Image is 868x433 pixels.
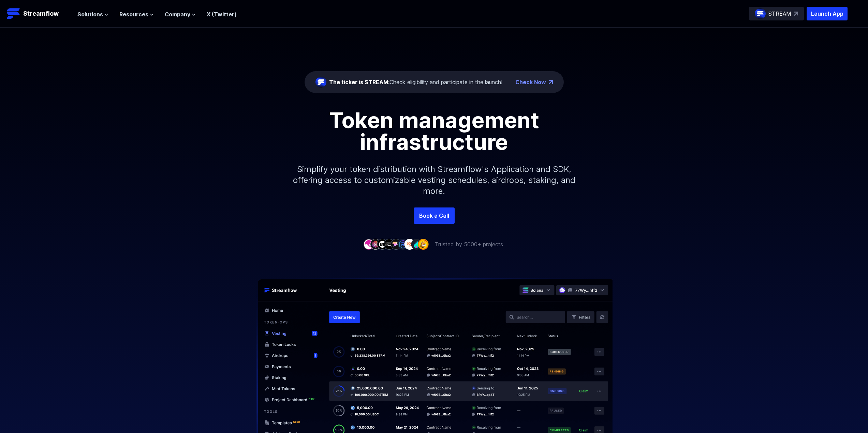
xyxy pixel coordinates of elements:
a: Check Now [515,78,546,86]
img: streamflow-logo-circle.png [755,8,766,19]
img: company-8 [411,239,422,249]
img: company-9 [418,239,429,249]
p: Trusted by 5000+ projects [435,240,503,248]
img: company-3 [377,239,388,249]
img: top-right-arrow.png [549,80,553,84]
button: Solutions [77,10,108,18]
h1: Token management infrastructure [281,109,588,153]
img: company-6 [397,239,408,249]
a: X (Twitter) [207,11,237,18]
button: Company [165,10,196,18]
img: company-7 [404,239,415,249]
a: STREAM [749,7,804,20]
span: Company [165,10,190,18]
p: STREAM [768,10,791,18]
img: Streamflow Logo [7,7,20,20]
img: company-5 [391,239,401,249]
span: The ticker is STREAM: [329,79,389,86]
img: company-2 [370,239,381,249]
button: Resources [119,10,154,18]
img: company-4 [384,239,395,249]
a: Streamflow [7,7,71,20]
span: Resources [119,10,148,18]
img: streamflow-logo-circle.png [315,77,326,88]
div: Check eligibility and participate in the launch! [329,78,502,86]
a: Book a Call [414,207,455,224]
img: top-right-arrow.svg [794,12,798,16]
img: company-1 [363,239,374,249]
span: Solutions [77,10,103,18]
button: Launch App [807,7,848,20]
p: Streamflow [23,9,59,18]
p: Simplify your token distribution with Streamflow's Application and SDK, offering access to custom... [288,153,581,207]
